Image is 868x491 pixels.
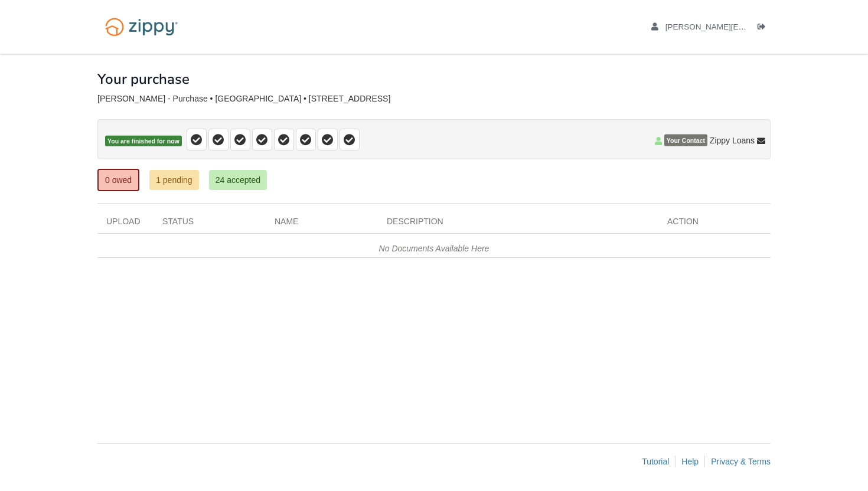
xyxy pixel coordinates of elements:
a: edit profile [651,22,866,34]
div: Status [154,215,266,233]
a: Tutorial [642,457,669,466]
a: 1 pending [149,170,199,190]
div: [PERSON_NAME] - Purchase • [GEOGRAPHIC_DATA] • [STREET_ADDRESS] [97,94,771,104]
em: No Documents Available Here [379,244,490,253]
div: Upload [97,215,154,233]
span: Zippy Loans [710,135,755,146]
span: geoffrey@filterbuy.com [665,22,866,31]
a: Privacy & Terms [711,457,771,466]
div: Action [658,215,771,233]
h1: Your purchase [97,71,190,87]
span: Your Contact [664,135,707,146]
img: Logo [97,12,185,42]
a: Help [681,457,699,466]
span: You are finished for now [105,136,182,147]
a: Log out [758,22,771,34]
div: Name [266,215,378,233]
a: 24 accepted [209,170,267,190]
a: 0 owed [97,169,139,191]
div: Description [378,215,658,233]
